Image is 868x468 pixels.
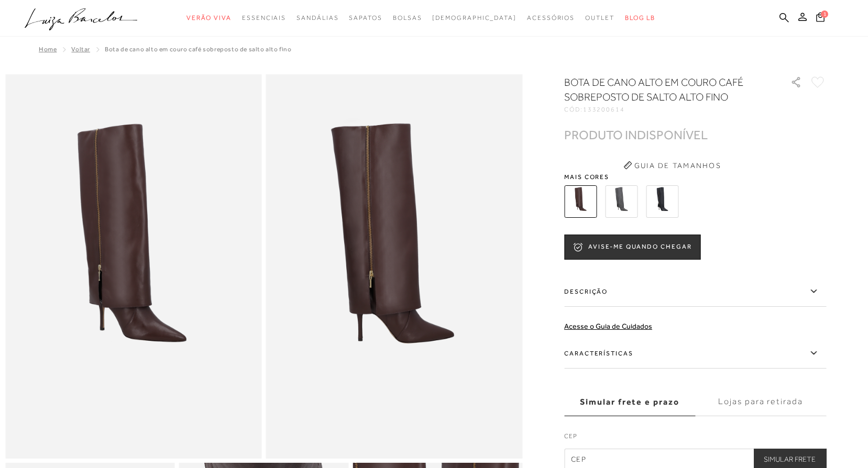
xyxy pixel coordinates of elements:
[71,46,90,53] a: Voltar
[564,431,826,446] label: CEP
[266,74,523,459] img: image
[564,235,700,260] button: AVISE-ME QUANDO CHEGAR
[5,74,262,459] img: image
[393,14,422,21] span: Bolsas
[812,11,828,26] button: 1
[620,157,724,174] button: Guia de Tamanhos
[646,185,678,218] img: BOTA DE CANO ALTO EM COURO PRETO SOBREPOSTO DE SALTO ALTO FINO
[393,8,422,28] a: categoryNavScreenReaderText
[242,14,286,21] span: Essenciais
[583,106,625,113] span: 133200614
[39,46,57,53] a: Home
[186,8,232,28] a: categoryNavScreenReaderText
[585,14,614,21] span: Outlet
[585,8,614,28] a: categoryNavScreenReaderText
[296,8,338,28] a: categoryNavScreenReaderText
[527,8,575,28] a: categoryNavScreenReaderText
[564,338,826,369] label: Características
[695,388,826,416] label: Lojas para retirada
[186,14,232,21] span: Verão Viva
[527,14,575,21] span: Acessórios
[564,129,708,140] div: PRODUTO INDISPONÍVEL
[564,75,761,104] h1: BOTA DE CANO ALTO EM COURO CAFÉ SOBREPOSTO DE SALTO ALTO FINO
[564,106,774,113] div: CÓD:
[432,8,517,28] a: noSubCategoriesText
[625,14,655,21] span: BLOG LB
[242,8,286,28] a: categoryNavScreenReaderText
[564,174,826,180] span: Mais cores
[296,14,338,21] span: Sandálias
[564,388,695,416] label: Simular frete e prazo
[605,185,638,218] img: BOTA DE CANO ALTO EM COURO CINZA SOBREPOSTO DE SALTO ALTO FINO
[432,14,517,21] span: [DEMOGRAPHIC_DATA]
[349,8,382,28] a: categoryNavScreenReaderText
[821,10,829,18] span: 1
[564,322,652,330] a: Acesse o Guia de Cuidados
[105,46,292,53] span: BOTA DE CANO ALTO EM COURO CAFÉ SOBREPOSTO DE SALTO ALTO FINO
[349,14,382,21] span: Sapatos
[564,276,826,307] label: Descrição
[625,8,655,28] a: BLOG LB
[564,185,597,218] img: BOTA DE CANO ALTO EM COURO CAFÉ SOBREPOSTO DE SALTO ALTO FINO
